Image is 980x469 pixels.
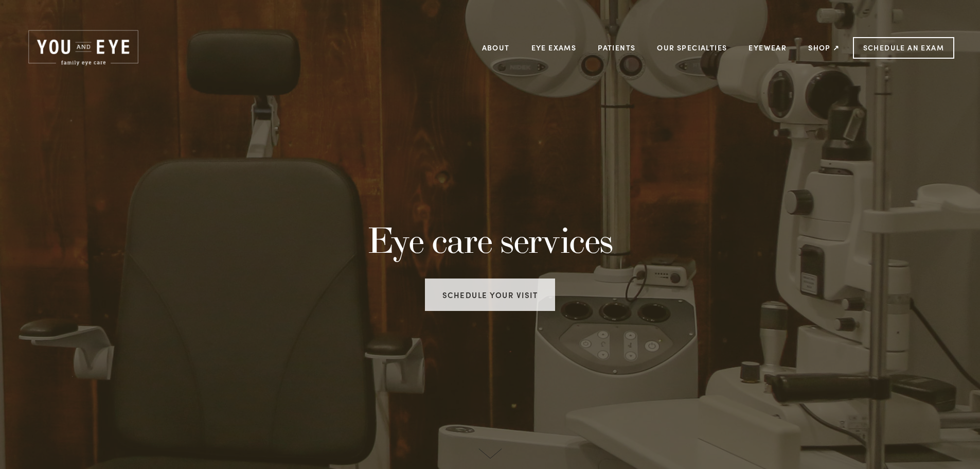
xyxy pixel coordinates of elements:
[531,40,577,56] a: Eye Exams
[598,40,635,56] a: Patients
[657,43,727,53] a: Our Specialties
[207,219,773,261] h1: Eye care services
[425,279,556,311] a: Schedule your visit
[26,28,141,67] img: Rochester, MN | You and Eye | Family Eye Care
[749,40,787,56] a: Eyewear
[808,40,840,56] a: Shop ↗
[853,37,954,59] a: Schedule an Exam
[482,40,510,56] a: About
